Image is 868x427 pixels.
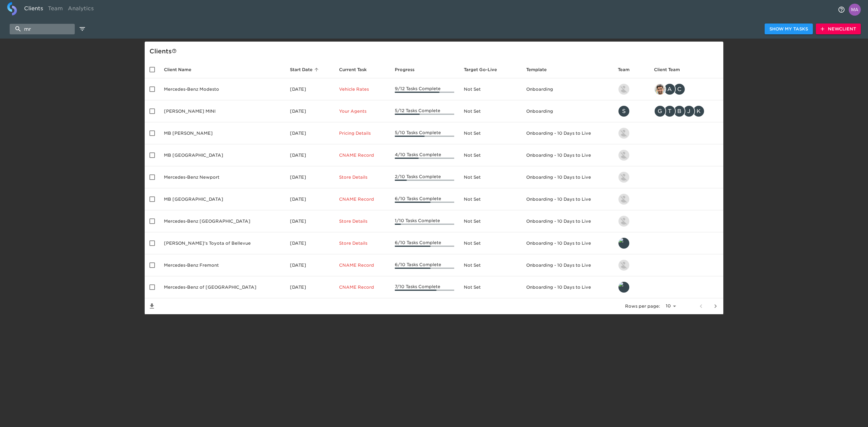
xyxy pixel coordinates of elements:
img: logo [7,2,17,15]
td: MB [PERSON_NAME] [159,122,285,144]
span: Team [618,66,637,73]
td: Not Set [459,276,521,298]
p: Store Details [339,240,385,246]
p: Your Agents [339,108,385,114]
div: kevin.lo@roadster.com [618,215,644,227]
td: [DATE] [285,254,335,276]
p: CNAME Record [339,152,385,158]
td: Onboarding [521,100,613,122]
div: G [654,105,666,117]
img: kevin.lo@roadster.com [618,194,629,205]
span: Client Name [164,66,199,73]
div: leland@roadster.com [618,237,644,249]
td: [DATE] [285,122,335,144]
button: Save List [145,299,159,313]
td: 1/10 Tasks Complete [390,210,459,232]
td: Onboarding - 10 Days to Live [521,188,613,210]
p: Pricing Details [339,130,385,136]
span: Calculated based on the start date and the duration of all Tasks contained in this Hub. [464,66,497,73]
td: [DATE] [285,210,335,232]
td: MB [GEOGRAPHIC_DATA] [159,144,285,166]
td: Mercedes-Benz Fremont [159,254,285,276]
span: Show My Tasks [769,25,808,33]
img: kevin.lo@roadster.com [618,216,629,227]
td: 9/12 Tasks Complete [390,78,459,100]
div: kevin.lo@roadster.com [618,127,644,139]
td: Onboarding - 10 Days to Live [521,232,613,254]
p: Store Details [339,218,385,224]
table: enhanced table [145,61,723,314]
td: Not Set [459,232,521,254]
td: 7/10 Tasks Complete [390,276,459,298]
span: Start Date [290,66,320,73]
img: kevin.lo@roadster.com [618,172,629,183]
td: Not Set [459,100,521,122]
div: kevin.lo@roadster.com [618,193,644,205]
p: Store Details [339,174,385,180]
td: Mercedes-Benz [GEOGRAPHIC_DATA] [159,210,285,232]
button: edit [77,24,87,34]
div: T [664,105,676,117]
td: 6/10 Tasks Complete [390,188,459,210]
div: kevin.lo@roadster.com [618,83,644,95]
img: leland@roadster.com [618,282,629,293]
td: MB [GEOGRAPHIC_DATA] [159,188,285,210]
span: Template [526,66,555,73]
td: 4/10 Tasks Complete [390,144,459,166]
button: Show My Tasks [765,24,813,35]
div: leland@roadster.com [618,281,644,293]
span: This is the next Task in this Hub that should be completed [339,66,367,73]
div: Client s [149,46,721,56]
td: [DATE] [285,100,335,122]
td: Onboarding - 10 Days to Live [521,210,613,232]
td: Not Set [459,188,521,210]
td: 6/10 Tasks Complete [390,232,459,254]
a: Clients [22,2,46,17]
td: Onboarding - 10 Days to Live [521,166,613,188]
td: Mercedes-Benz Newport [159,166,285,188]
td: Onboarding - 10 Days to Live [521,254,613,276]
td: Onboarding [521,78,613,100]
div: B [673,105,685,117]
div: sandeep@simplemnt.com, angelique.nurse@roadster.com, clayton.mandel@roadster.com [654,83,719,95]
td: [DATE] [285,144,335,166]
td: [PERSON_NAME]'s Toyota of Bellevue [159,232,285,254]
span: Current Task [339,66,375,73]
a: Analytics [65,2,96,17]
td: Onboarding - 10 Days to Live [521,276,613,298]
span: New Client [821,25,856,33]
div: C [673,83,685,95]
td: Mercedes-Benz Modesto [159,78,285,100]
td: [DATE] [285,188,335,210]
div: kevin.lo@roadster.com [618,149,644,161]
td: 6/10 Tasks Complete [390,254,459,276]
img: kevin.lo@roadster.com [618,84,629,95]
td: [DATE] [285,166,335,188]
img: kevin.lo@roadster.com [618,260,629,271]
img: kevin.lo@roadster.com [618,128,629,139]
button: notifications [834,2,849,17]
svg: This is a list of all of your clients and clients shared with you [172,49,177,53]
td: 5/10 Tasks Complete [390,122,459,144]
img: leland@roadster.com [618,238,629,249]
div: S [618,105,630,117]
div: kevin.lo@roadster.com [618,259,644,271]
td: Mercedes-Benz of [GEOGRAPHIC_DATA] [159,276,285,298]
span: Client Team [654,66,688,73]
button: next page [708,299,723,313]
p: CNAME Record [339,284,385,290]
td: Not Set [459,78,521,100]
td: [DATE] [285,276,335,298]
a: Team [46,2,65,17]
td: Not Set [459,166,521,188]
p: Rows per page: [625,303,660,309]
div: K [693,105,705,117]
td: Onboarding - 10 Days to Live [521,144,613,166]
p: CNAME Record [339,196,385,202]
span: Progress [395,66,422,73]
div: kevin.lo@roadster.com [618,171,644,183]
img: Profile [849,4,861,16]
td: Not Set [459,210,521,232]
button: NewClient [816,24,861,35]
span: Target Go-Live [464,66,505,73]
